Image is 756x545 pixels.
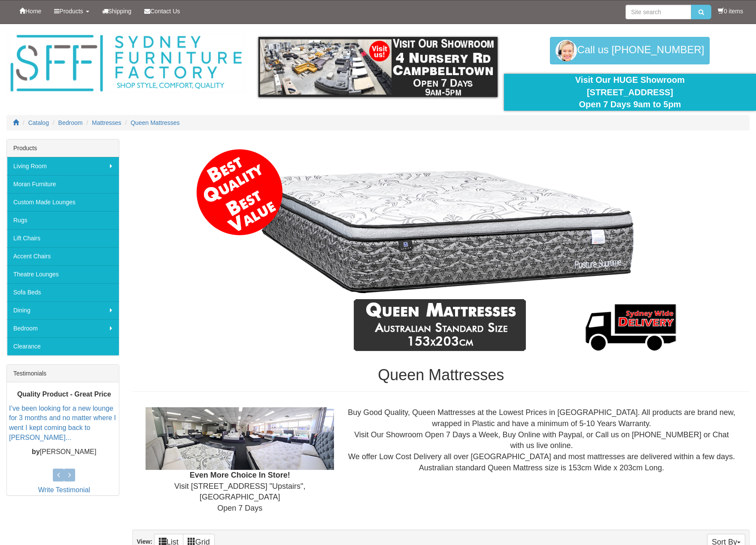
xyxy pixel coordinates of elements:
a: Lift Chairs [7,229,119,247]
a: Write Testimonial [38,486,90,494]
a: Custom Made Lounges [7,193,119,211]
div: Visit [STREET_ADDRESS] "Upstairs", [GEOGRAPHIC_DATA] Open 7 Days [139,407,340,514]
a: Theatre Lounges [7,265,119,283]
a: Mattresses [92,119,121,126]
a: Dining [7,301,119,319]
span: Home [25,8,41,15]
a: Living Room [7,157,119,175]
a: Catalog [28,119,49,126]
span: Products [59,8,83,15]
a: Queen Mattresses [131,119,179,126]
strong: View: [137,538,152,545]
input: Site search [625,5,691,19]
li: 0 items [718,7,743,15]
a: Products [48,0,95,22]
a: Shipping [96,0,138,22]
a: I’ve been looking for a new lounge for 3 months and no matter where I went I kept coming back to ... [9,405,116,442]
b: by [32,448,40,455]
a: Bedroom [7,319,119,337]
div: Testimonials [7,365,119,382]
span: Contact Us [150,8,180,15]
h1: Queen Mattresses [132,366,750,384]
a: Home [13,0,48,22]
a: Accent Chairs [7,247,119,265]
div: Products [7,139,119,157]
a: Moran Furniture [7,175,119,193]
p: [PERSON_NAME] [9,447,119,457]
img: showroom.gif [258,37,498,97]
img: Showroom [146,407,334,470]
a: Bedroom [58,119,83,126]
div: Buy Good Quality, Queen Mattresses at the Lowest Prices in [GEOGRAPHIC_DATA]. All products are br... [340,407,743,473]
img: Sydney Furniture Factory [6,33,246,94]
a: Contact Us [138,0,186,22]
div: Visit Our HUGE Showroom [STREET_ADDRESS] Open 7 Days 9am to 5pm [510,74,750,111]
a: Rugs [7,211,119,229]
a: Sofa Beds [7,283,119,301]
b: Even More Choice In Store! [190,471,290,479]
span: Shipping [108,8,132,15]
img: Queen Mattresses [193,143,689,358]
b: Quality Product - Great Price [17,391,111,398]
a: Clearance [7,337,119,355]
